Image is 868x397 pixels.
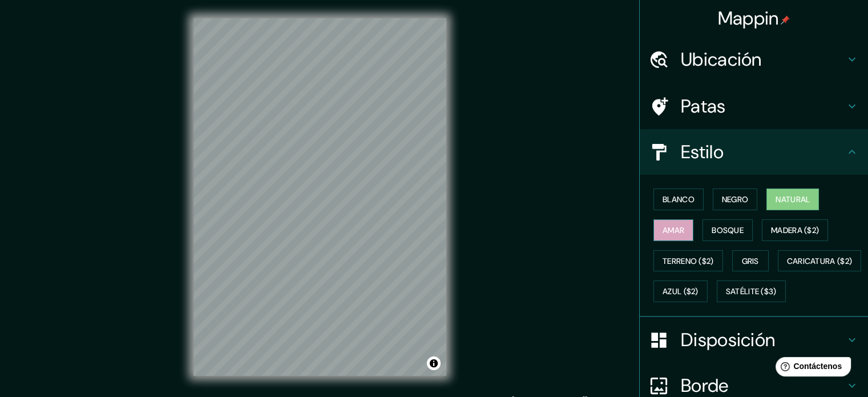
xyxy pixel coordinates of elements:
font: Satélite ($3) [726,287,777,297]
iframe: Lanzador de widgets de ayuda [766,352,855,384]
font: Madera ($2) [771,225,819,235]
button: Caricatura ($2) [778,250,862,272]
font: Amar [663,225,684,235]
button: Natural [766,189,819,210]
div: Disposición [640,317,868,363]
font: Patas [681,94,726,118]
button: Bosque [703,219,753,241]
font: Estilo [681,140,724,164]
button: Gris [732,250,769,272]
font: Negro [722,194,749,204]
button: Azul ($2) [653,280,708,302]
button: Amar [653,219,693,241]
button: Activar o desactivar atribución [427,356,441,370]
button: Negro [713,189,758,210]
button: Blanco [653,189,704,210]
canvas: Mapa [193,18,446,376]
button: Terreno ($2) [653,250,723,272]
div: Patas [640,83,868,129]
font: Terreno ($2) [663,256,714,266]
font: Ubicación [681,47,762,71]
font: Disposición [681,328,775,352]
button: Madera ($2) [762,219,828,241]
font: Mappin [718,6,779,30]
div: Estilo [640,129,868,175]
font: Bosque [712,225,744,235]
div: Ubicación [640,37,868,82]
button: Satélite ($3) [717,280,786,302]
font: Natural [776,194,810,204]
img: pin-icon.png [781,15,790,25]
font: Azul ($2) [663,287,699,297]
font: Gris [742,256,759,266]
font: Blanco [663,194,695,204]
font: Caricatura ($2) [787,256,853,266]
